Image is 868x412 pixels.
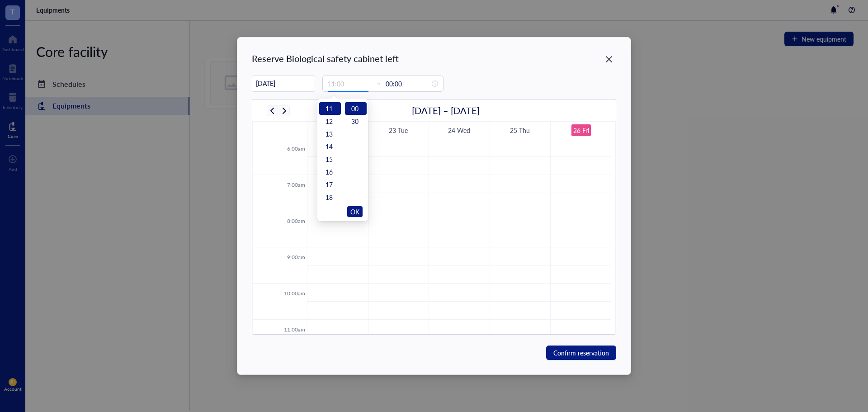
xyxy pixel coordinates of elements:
div: 17 [319,178,341,191]
button: Next week [279,105,290,116]
span: Confirm reservation [553,348,609,358]
div: 9:00am [285,253,307,261]
div: 14 [319,140,341,153]
a: September 26, 2025 [571,124,591,136]
div: 13 [319,128,341,140]
div: 8:00am [285,217,307,225]
div: 18 [319,191,341,204]
button: Previous week [267,105,278,116]
div: 12 [319,115,341,128]
div: 7:00am [285,181,307,189]
button: OK [347,206,363,217]
div: 6:00am [285,145,307,153]
input: Start time [328,79,372,89]
div: 11 [319,102,341,115]
div: 25 Thu [510,125,530,136]
div: 26 Fri [573,125,589,136]
div: 16 [319,166,341,178]
div: 00 [345,102,367,115]
div: 15 [319,153,341,166]
input: mm/dd/yyyy [252,75,315,92]
a: September 23, 2025 [387,124,410,136]
div: 24 Wed [448,125,470,136]
span: Close [602,54,616,65]
a: September 24, 2025 [446,124,472,136]
div: 11:00am [282,326,307,334]
h2: [DATE] – [DATE] [412,104,480,117]
div: 23 Tue [389,125,408,136]
div: 10:00am [282,289,307,298]
a: September 25, 2025 [508,124,532,136]
input: End time [386,79,430,89]
div: Reserve Biological safety cabinet left [252,52,616,65]
button: Close [602,52,616,66]
span: OK [350,203,359,220]
button: Confirm reservation [546,346,616,360]
div: 30 [345,115,367,128]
